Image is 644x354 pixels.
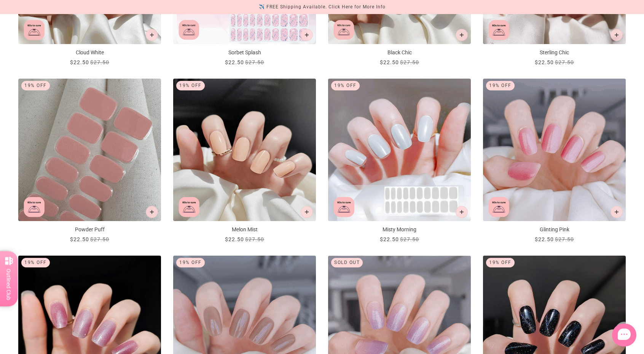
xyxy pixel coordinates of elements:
[486,258,515,267] div: 19% Off
[301,29,313,41] button: Add to cart
[70,59,89,65] span: $22.50
[18,49,161,57] p: Cloud White
[173,226,316,234] p: Melon Mist
[380,59,399,65] span: $22.50
[90,59,109,65] span: $27.50
[486,81,515,90] div: 19% Off
[18,79,161,243] a: Powder Puff
[176,258,205,267] div: 19% Off
[328,226,471,234] p: Misty Morning
[328,79,471,221] img: Misty Morning-Semi Cured Gel Strips-Outlined
[400,236,419,242] span: $27.50
[245,59,264,65] span: $27.50
[90,236,109,242] span: $27.50
[555,236,574,242] span: $27.50
[400,59,419,65] span: $27.50
[331,81,360,90] div: 19% Off
[225,59,244,65] span: $22.50
[611,206,623,218] button: Add to cart
[331,258,363,267] div: Sold out
[173,49,316,57] p: Sorbet Splash
[176,81,205,90] div: 19% Off
[535,59,554,65] span: $22.50
[21,258,50,267] div: 19% Off
[483,226,626,234] p: Glinting Pink
[328,49,471,57] p: Black Chic
[328,79,471,243] a: Misty Morning
[483,79,626,243] a: Glinting Pink
[555,59,574,65] span: $27.50
[456,206,468,218] button: Add to cart
[245,236,264,242] span: $27.50
[259,3,386,11] div: ✈️ FREE Shipping Available. Click Here for More Info
[301,206,313,218] button: Add to cart
[18,226,161,234] p: Powder Puff
[483,49,626,57] p: Sterling Chic
[70,236,89,242] span: $22.50
[21,81,50,90] div: 19% Off
[225,236,244,242] span: $22.50
[146,29,158,41] button: Add to cart
[146,206,158,218] button: Add to cart
[483,79,626,221] img: Glinting Pink-Semi Cured Gel Strips-Outlined
[611,29,623,41] button: Add to cart
[380,236,399,242] span: $22.50
[456,29,468,41] button: Add to cart
[173,79,316,243] a: Melon Mist
[535,236,554,242] span: $22.50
